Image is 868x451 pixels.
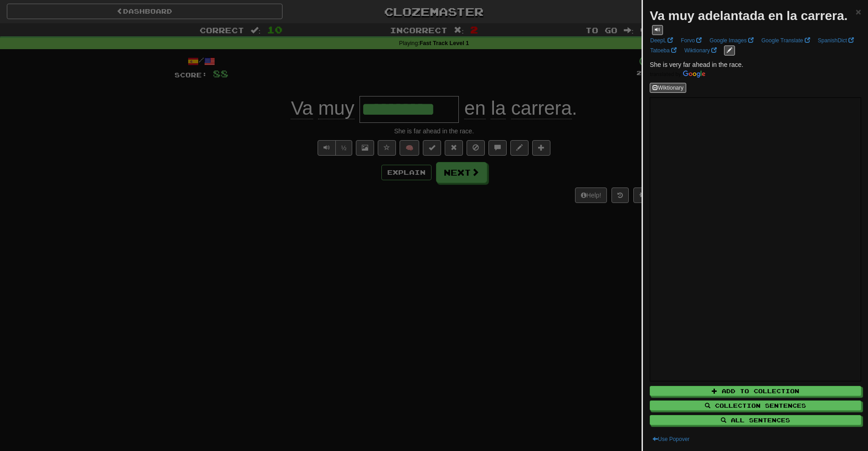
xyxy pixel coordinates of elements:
a: Wiktionary [682,46,719,56]
button: All Sentences [650,415,861,425]
a: Google Translate [759,35,813,46]
button: Close [856,7,861,16]
button: Add to Collection [650,386,861,396]
a: Forvo [678,35,704,46]
button: Use Popover [650,434,692,444]
img: Color short [650,71,705,78]
a: SpanishDict [815,35,857,46]
a: Tatoeba [647,46,679,56]
a: DeepL [647,35,676,46]
span: × [856,6,861,17]
strong: Va muy adelantada en la carrera. [650,9,847,23]
button: Wiktionary [650,83,686,93]
a: Google Images [707,35,756,46]
button: Collection Sentences [650,400,861,410]
button: edit links [724,46,735,56]
span: She is very far ahead in the race. [650,61,743,68]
